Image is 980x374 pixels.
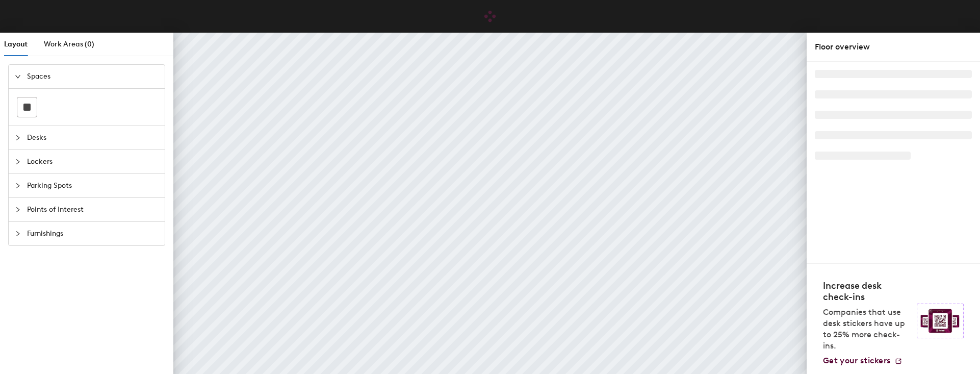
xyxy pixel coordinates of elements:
[27,174,159,197] span: Parking Spots
[15,135,21,141] span: collapsed
[15,207,21,213] span: collapsed
[44,40,94,48] span: Work Areas (0)
[27,222,159,245] span: Furnishings
[27,198,159,221] span: Points of Interest
[823,280,911,303] h4: Increase desk check-ins
[4,40,28,48] span: Layout
[15,183,21,189] span: collapsed
[15,159,21,165] span: collapsed
[815,41,972,53] div: Floor overview
[27,65,159,88] span: Spaces
[823,307,911,352] p: Companies that use desk stickers have up to 25% more check-ins.
[27,150,159,173] span: Lockers
[823,356,902,366] a: Get your stickers
[15,73,21,80] span: expanded
[15,231,21,237] span: collapsed
[917,304,964,338] img: Sticker logo
[823,356,890,365] span: Get your stickers
[27,126,159,149] span: Desks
